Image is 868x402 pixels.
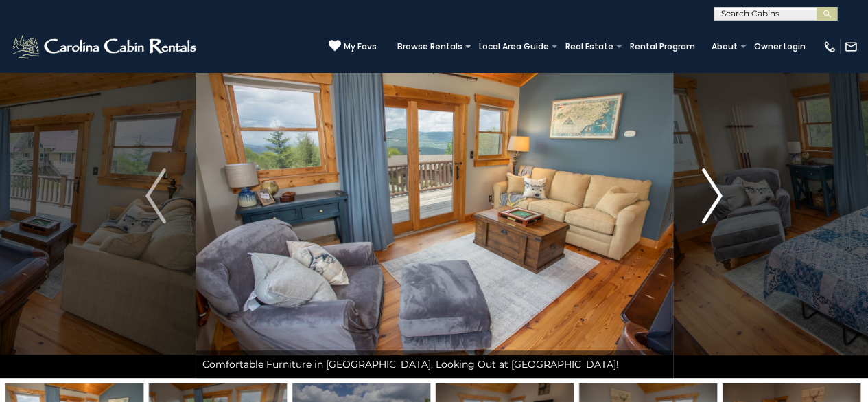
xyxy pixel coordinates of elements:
span: My Favs [344,41,377,53]
button: Previous [117,14,196,378]
a: About [705,37,744,56]
a: Rental Program [623,37,702,56]
img: mail-regular-white.png [844,40,858,54]
button: Next [672,14,751,378]
a: Local Area Guide [472,37,556,56]
img: White-1-2.png [10,33,200,60]
div: Comfortable Furniture in [GEOGRAPHIC_DATA], Looking Out at [GEOGRAPHIC_DATA]! [196,350,673,378]
img: arrow [145,168,166,223]
a: My Favs [329,39,377,54]
img: phone-regular-white.png [823,40,836,54]
a: Owner Login [747,37,812,56]
img: arrow [702,168,723,223]
a: Real Estate [559,37,620,56]
a: Browse Rentals [390,37,469,56]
